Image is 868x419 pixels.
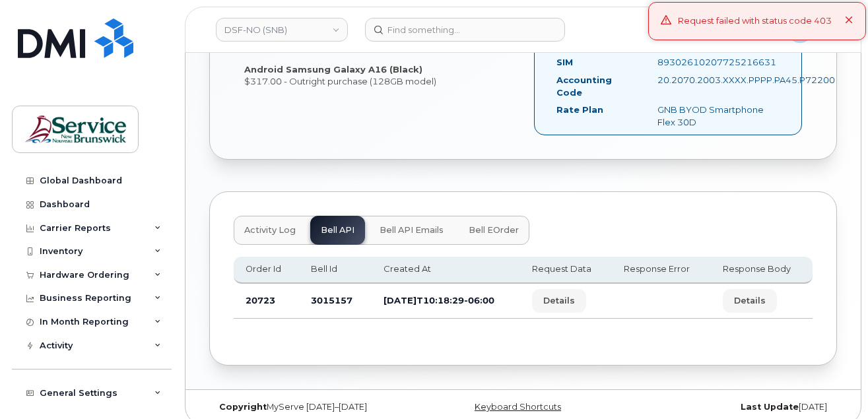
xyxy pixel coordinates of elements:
th: Response Error [612,257,711,283]
div: 20.2070.2003.XXXX.PPPP.PA45.P72200 [648,74,789,86]
td: 3015157 [299,284,371,319]
td: [DATE]T10:18:29-06:00 [372,284,520,319]
th: Request Data [520,257,612,283]
span: Activity Log [244,225,296,236]
div: [DATE] [628,402,837,412]
th: Created At [372,257,520,283]
label: Rate Plan [556,104,603,116]
input: Find something... [365,18,565,42]
div: MyServe [DATE]–[DATE] [209,402,418,412]
a: Keyboard Shortcuts [475,402,561,412]
button: Details [723,289,777,313]
span: Details [543,294,575,307]
button: Details [532,289,586,313]
th: Order Id [234,257,299,283]
label: SIM [556,56,573,69]
td: 20723 [234,284,299,319]
div: GNB BYOD Smartphone Flex 30D [648,104,789,128]
th: Bell Id [299,257,371,283]
label: Accounting Code [556,74,638,98]
th: Response Body [711,257,813,283]
div: 89302610207725216631 [648,56,789,69]
span: Bell API Emails [380,225,444,236]
div: Request failed with status code 403 [678,15,832,28]
strong: Copyright [219,402,267,412]
span: Details [734,294,766,307]
span: Bell eOrder [469,225,519,236]
a: DSF-NO (SNB) [216,18,348,42]
strong: Android Samsung Galaxy A16 (Black) [244,64,422,75]
strong: Last Update [741,402,799,412]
